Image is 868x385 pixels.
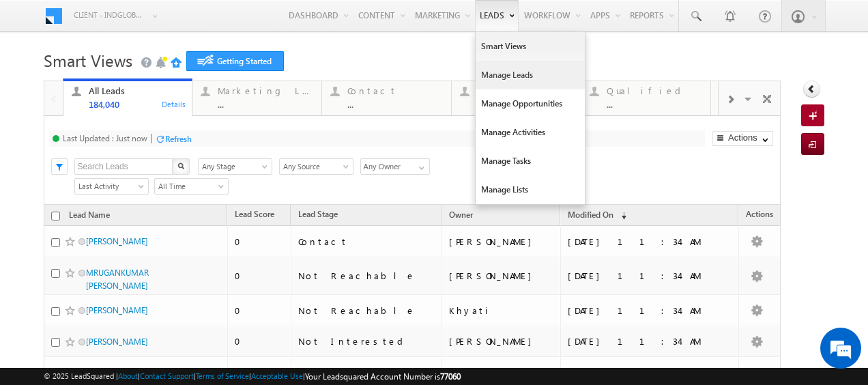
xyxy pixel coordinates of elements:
a: Last Activity [74,178,149,195]
a: Show All Items [411,159,429,173]
div: ... [347,99,443,109]
div: Not Reachable [298,304,435,317]
a: Manage Tasks [476,147,585,175]
div: Last Updated : Just now [63,133,147,143]
div: Marketing Leads [218,85,313,96]
span: Actions [739,207,780,225]
span: Any Stage [199,160,267,173]
a: Smart Views [476,32,585,61]
div: [DATE] 11:34 AM [568,335,733,347]
div: All Leads [89,85,184,96]
a: Modified On (sorted descending) [561,207,633,225]
div: Not Reachable [298,270,435,282]
span: Lead Score [235,209,274,219]
div: [PERSON_NAME] [449,335,554,347]
span: Last Activity [75,180,144,192]
span: Your Leadsquared Account Number is [305,371,461,382]
a: [PERSON_NAME] [86,337,148,347]
div: [PERSON_NAME] [449,270,554,282]
div: 0 [235,335,284,347]
a: Any Stage [198,158,272,175]
span: All Time [155,180,224,192]
a: [PERSON_NAME] [86,236,148,246]
div: Lead Stage Filter [198,158,272,175]
div: Qualified [607,85,702,96]
a: Terms of Service [196,371,249,380]
span: Smart Views [44,49,132,71]
span: Modified On [568,210,613,220]
div: Not Interested [298,335,435,347]
a: Contact... [321,81,452,115]
a: Manage Opportunities [476,89,585,118]
a: Lead Stage [291,207,345,225]
a: MRUGANKUMAR [PERSON_NAME] [86,268,149,291]
div: 184,040 [89,99,184,109]
a: All Time [154,178,229,195]
div: 0 [235,236,284,248]
div: Contact [347,85,443,96]
span: Any Source [280,160,349,173]
div: Lead Source Filter [279,158,353,175]
a: Lead Name [62,208,117,225]
a: Acceptable Use [251,371,303,380]
input: Type to Search [360,158,430,175]
span: Owner [449,210,473,220]
a: Marketing Leads... [192,81,322,115]
div: ... [218,99,313,109]
div: Contact [298,236,435,248]
span: (sorted descending) [616,210,626,221]
div: Khyati [449,304,554,317]
a: Any Source [279,158,353,175]
div: Details [161,98,187,110]
div: [PERSON_NAME] [449,236,554,248]
span: Lead Stage [298,209,338,219]
input: Check all records [51,212,60,220]
button: Actions [712,131,773,146]
span: Client - indglobal1 (77060) [74,8,145,22]
a: Getting Started [186,51,284,71]
a: [PERSON_NAME] [86,305,148,315]
input: Search Leads [74,158,173,175]
a: Manage Leads [476,61,585,89]
div: Owner Filter [360,158,429,175]
img: Search [177,162,184,169]
a: Qualified... [581,81,711,115]
div: [DATE] 11:34 AM [568,236,733,248]
a: Manage Activities [476,118,585,147]
a: All Leads184,040Details [63,79,193,117]
a: About [118,371,138,380]
div: 0 [235,304,284,317]
span: 77060 [440,371,461,382]
div: ... [607,99,702,109]
div: [DATE] 11:34 AM [568,270,733,282]
div: 0 [235,270,284,282]
a: Prospect... [451,81,581,115]
a: Lead Score [228,207,281,225]
a: Manage Lists [476,175,585,204]
a: Contact Support [140,371,194,380]
div: [DATE] 11:34 AM [568,304,733,317]
div: Refresh [165,134,192,144]
span: © 2025 LeadSquared | | | | | [44,370,461,383]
